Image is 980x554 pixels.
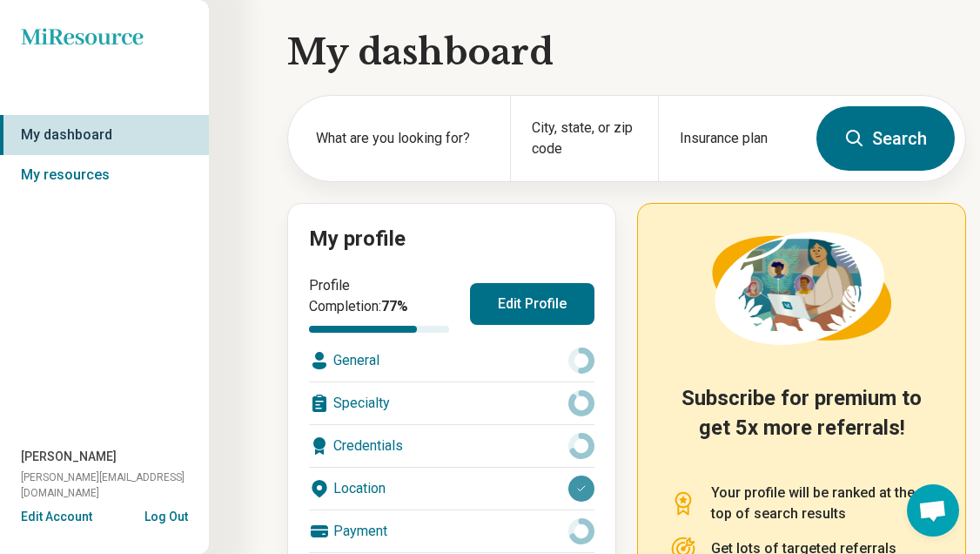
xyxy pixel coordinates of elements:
div: Open chat [907,484,959,537]
span: [PERSON_NAME][EMAIL_ADDRESS][DOMAIN_NAME] [21,470,209,501]
button: Search [816,106,955,171]
div: Credentials [309,425,594,467]
div: Payment [309,510,594,552]
h1: My dashboard [287,28,966,77]
p: Your profile will be ranked at the top of search results [711,483,934,524]
button: Edit Account [21,508,92,526]
div: Profile Completion: [309,275,449,333]
button: Edit Profile [470,283,594,325]
h2: My profile [309,225,594,254]
span: 77 % [381,298,408,314]
div: Location [309,468,594,510]
div: Specialty [309,382,594,424]
div: General [309,340,594,382]
label: What are you looking for? [316,128,489,149]
span: [PERSON_NAME] [21,448,117,466]
button: Log Out [144,508,188,522]
h2: Subscribe for premium to get 5x more referrals! [669,384,934,462]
